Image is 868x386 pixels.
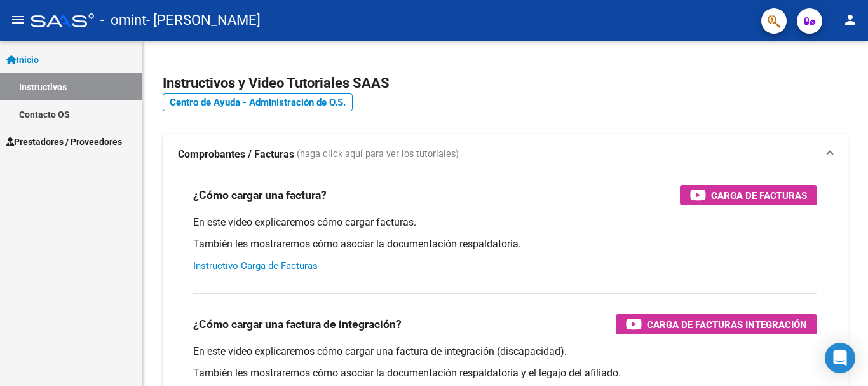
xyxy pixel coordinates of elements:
mat-icon: menu [10,12,25,27]
p: También les mostraremos cómo asociar la documentación respaldatoria y el legajo del afiliado. [193,366,817,380]
span: Inicio [6,53,39,67]
div: Open Intercom Messenger [825,343,855,373]
button: Carga de Facturas [680,185,817,205]
p: En este video explicaremos cómo cargar una factura de integración (discapacidad). [193,345,817,359]
span: (haga click aquí para ver los tutoriales) [297,148,459,162]
a: Instructivo Carga de Facturas [193,260,318,272]
h3: ¿Cómo cargar una factura? [193,186,327,204]
h2: Instructivos y Video Tutoriales SAAS [163,71,848,95]
h3: ¿Cómo cargar una factura de integración? [193,315,402,333]
span: Carga de Facturas Integración [647,317,807,333]
strong: Comprobantes / Facturas [178,148,294,162]
p: En este video explicaremos cómo cargar facturas. [193,216,817,230]
button: Carga de Facturas Integración [616,314,817,334]
span: Carga de Facturas [711,188,807,203]
mat-expansion-panel-header: Comprobantes / Facturas (haga click aquí para ver los tutoriales) [163,134,848,175]
span: - omint [100,6,146,34]
span: Prestadores / Proveedores [6,135,122,149]
p: También les mostraremos cómo asociar la documentación respaldatoria. [193,237,817,251]
mat-icon: person [843,12,858,27]
span: - [PERSON_NAME] [146,6,261,34]
a: Centro de Ayuda - Administración de O.S. [163,93,353,111]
